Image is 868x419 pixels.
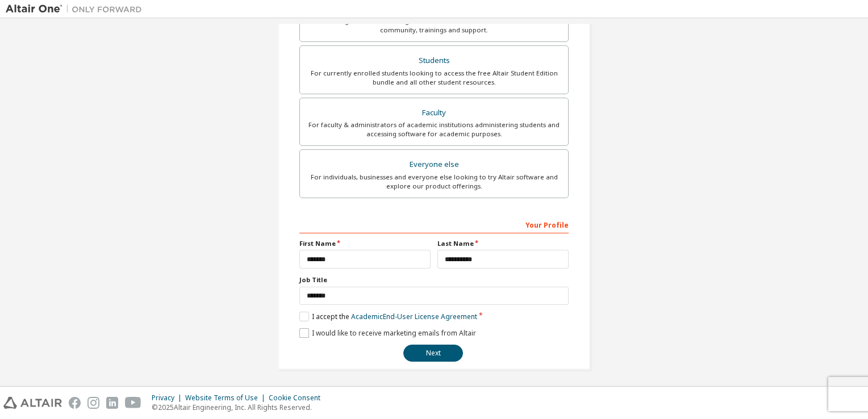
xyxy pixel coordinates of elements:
[152,393,185,403] div: Privacy
[299,239,431,248] label: First Name
[307,173,561,191] div: For individuals, businesses and everyone else looking to try Altair software and explore our prod...
[299,275,569,284] label: Job Title
[87,397,99,409] img: instagram.svg
[299,328,476,338] label: I would like to receive marketing emails from Altair
[106,397,118,409] img: linkedin.svg
[125,397,141,409] img: youtube.svg
[307,53,561,69] div: Students
[307,105,561,121] div: Faculty
[185,393,269,403] div: Website Terms of Use
[403,345,463,362] button: Next
[69,397,81,409] img: facebook.svg
[307,16,561,35] div: For existing customers looking to access software downloads, HPC resources, community, trainings ...
[6,3,148,15] img: Altair One
[307,69,561,87] div: For currently enrolled students looking to access the free Altair Student Edition bundle and all ...
[299,215,569,233] div: Your Profile
[299,312,477,321] label: I accept the
[269,393,327,403] div: Cookie Consent
[437,239,569,248] label: Last Name
[307,120,561,139] div: For faculty & administrators of academic institutions administering students and accessing softwa...
[307,157,561,173] div: Everyone else
[3,397,62,409] img: altair_logo.svg
[152,403,327,412] p: © 2025 Altair Engineering, Inc. All Rights Reserved.
[351,312,477,321] a: Academic End-User License Agreement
